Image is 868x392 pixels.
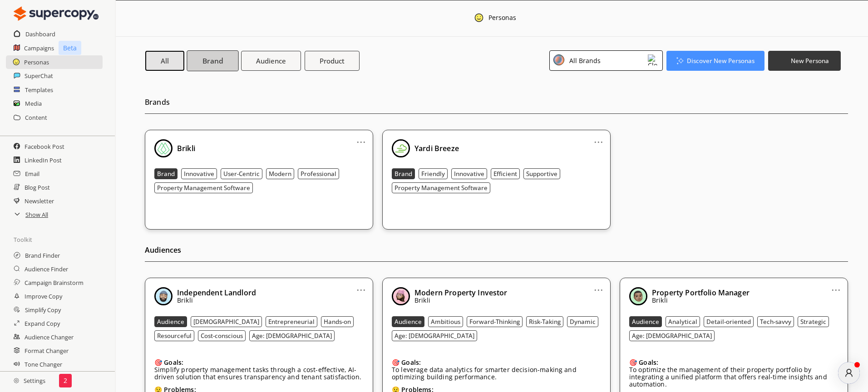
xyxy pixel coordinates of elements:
[431,318,460,326] b: Ambitious
[629,366,838,388] p: To optimize the management of their property portfolio by integrating a unified platform that off...
[553,54,564,65] img: Close
[154,316,187,327] button: Audience
[25,83,53,97] a: Templates
[526,170,557,178] b: Supportive
[25,249,60,262] a: Brand Finder
[154,359,364,366] div: 🎯
[320,56,345,65] b: Product
[164,358,183,367] b: Goals:
[64,377,67,384] p: 2
[154,287,173,305] img: Close
[25,181,50,194] a: Blog Post
[298,168,339,179] button: Professional
[706,318,751,326] b: Detail-oriented
[838,362,860,384] button: atlas-launcher
[177,288,256,298] b: Independent Landlord
[392,168,415,179] button: Brand
[256,56,286,65] b: Audience
[25,317,60,330] h2: Expand Copy
[414,143,459,153] b: Yardi Breeze
[395,184,488,192] b: Property Management Software
[395,170,412,178] b: Brand
[668,318,697,326] b: Analytical
[25,97,42,110] a: Media
[570,318,596,326] b: Dynamic
[24,55,49,69] a: Personas
[632,318,659,326] b: Audience
[594,135,603,142] a: ...
[493,170,517,178] b: Efficient
[24,41,54,55] a: Campaigns
[392,330,477,341] button: Age: [DEMOGRAPHIC_DATA]
[392,316,424,327] button: Audience
[629,330,715,341] button: Age: [DEMOGRAPHIC_DATA]
[266,168,294,179] button: Modern
[757,316,794,327] button: Tech-savvy
[25,358,62,371] a: Tone Changer
[567,316,598,327] button: Dynamic
[451,168,487,179] button: Innovative
[488,14,516,24] div: Personas
[154,182,253,193] button: Property Management Software
[157,332,192,340] b: Resourceful
[145,243,848,262] h2: Audiences
[666,316,700,327] button: Analytical
[798,316,829,327] button: Strategic
[25,27,55,41] a: Dashboard
[25,69,53,83] h2: SuperChat
[414,297,508,304] p: Brikli
[687,57,755,65] b: Discover New Personas
[356,283,366,290] a: ...
[25,167,39,181] a: Email
[25,276,84,289] a: Campaign Brainstorm
[428,316,463,327] button: Ambitious
[198,330,246,341] button: Cost-conscious
[154,366,364,381] p: Simplify property management tasks through a cost-effective, AI-driven solution that ensures tran...
[566,54,601,67] div: All Brands
[157,170,175,178] b: Brand
[14,5,99,23] img: Close
[421,170,445,178] b: Friendly
[25,262,68,276] h2: Audience Finder
[25,289,62,303] a: Improve Copy
[467,316,523,327] button: Forward-Thinking
[838,362,860,384] div: atlas-message-author-avatar
[768,51,841,71] button: New Persona
[25,208,48,221] h2: Show All
[191,316,262,327] button: [DEMOGRAPHIC_DATA]
[269,170,291,178] b: Modern
[154,168,178,179] button: Brand
[145,95,848,114] h2: Brands
[831,283,841,290] a: ...
[324,318,351,326] b: Hands-on
[305,51,360,71] button: Product
[266,316,317,327] button: Entrepreneurial
[25,194,54,208] a: Newsletter
[25,330,74,344] a: Audience Changer
[629,316,662,327] button: Audience
[392,287,410,305] img: Close
[145,51,184,71] button: All
[154,139,173,157] img: Close
[25,111,47,124] a: Content
[632,332,712,340] b: Age: [DEMOGRAPHIC_DATA]
[25,153,62,167] a: LinkedIn Post
[25,344,69,358] a: Format Changer
[25,140,64,153] a: Facebook Post
[529,318,561,326] b: Risk-Taking
[154,330,194,341] button: Resourceful
[268,318,315,326] b: Entrepreneurial
[652,288,750,298] b: Property Portfolio Manager
[594,283,603,290] a: ...
[648,54,659,65] img: Close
